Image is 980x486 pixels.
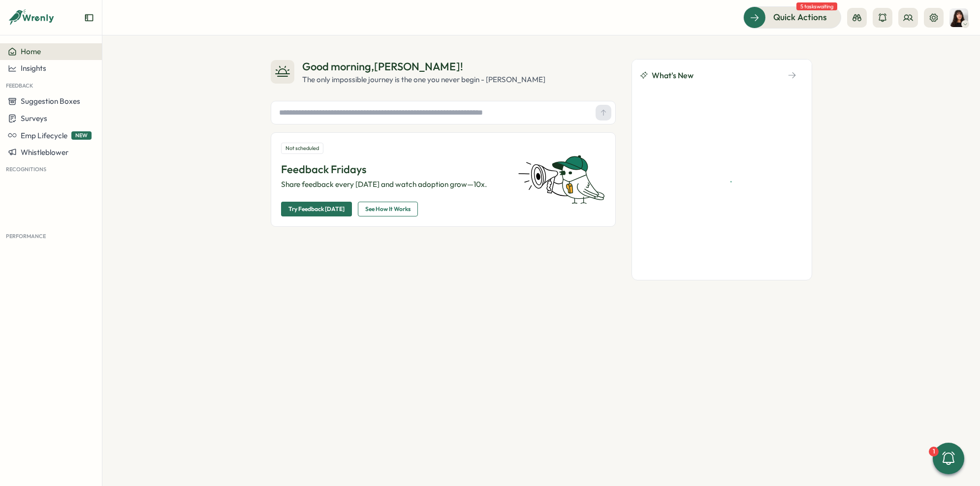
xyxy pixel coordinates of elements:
[21,114,47,123] span: Surveys
[281,143,323,154] div: Not scheduled
[652,69,694,82] span: What's New
[21,63,46,73] span: Insights
[21,148,68,157] span: Whistleblower
[84,13,94,23] button: Expand sidebar
[302,59,545,74] div: Good morning , [PERSON_NAME] !
[933,443,964,474] button: 1
[21,47,41,56] span: Home
[302,74,545,85] div: The only impossible journey is the one you never begin - [PERSON_NAME]
[288,202,345,216] span: Try Feedback [DATE]
[21,131,67,140] span: Emp Lifecycle
[929,447,939,456] div: 1
[281,179,506,190] p: Share feedback every [DATE] and watch adoption grow—10x.
[71,131,92,140] span: NEW
[281,202,352,216] button: Try Feedback [DATE]
[358,202,418,216] button: See How It Works
[773,11,827,24] span: Quick Actions
[365,202,411,216] span: See How It Works
[743,6,841,28] button: Quick Actions
[281,162,506,177] p: Feedback Fridays
[796,2,837,10] span: 5 tasks waiting
[21,96,80,106] span: Suggestion Boxes
[949,8,968,27] img: Kelly Rosa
